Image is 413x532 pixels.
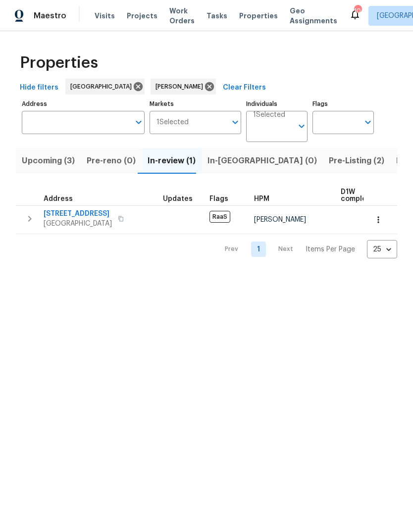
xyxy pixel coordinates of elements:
[132,115,146,129] button: Open
[16,79,62,97] button: Hide filters
[70,82,136,92] span: [GEOGRAPHIC_DATA]
[206,12,227,19] span: Tasks
[155,82,207,92] span: [PERSON_NAME]
[290,6,337,26] span: Geo Assignments
[361,115,375,129] button: Open
[22,101,145,107] label: Address
[163,195,193,202] span: Updates
[150,101,242,107] label: Markets
[295,119,309,133] button: Open
[254,216,306,223] span: [PERSON_NAME]
[367,237,397,262] div: 25
[306,244,355,254] p: Items Per Page
[169,6,195,26] span: Work Orders
[209,211,230,223] span: RaaS
[354,6,361,16] div: 10
[239,11,278,21] span: Properties
[20,82,58,94] span: Hide filters
[215,240,397,258] nav: Pagination Navigation
[151,79,216,95] div: [PERSON_NAME]
[95,11,115,21] span: Visits
[246,101,308,107] label: Individuals
[253,111,285,119] span: 1 Selected
[44,209,112,219] span: [STREET_ADDRESS]
[20,58,98,68] span: Properties
[22,154,75,168] span: Upcoming (3)
[329,154,384,168] span: Pre-Listing (2)
[34,11,66,21] span: Maestro
[228,115,242,129] button: Open
[251,242,266,257] a: Goto page 1
[156,118,189,127] span: 1 Selected
[223,82,266,94] span: Clear Filters
[148,154,196,168] span: In-review (1)
[207,154,317,168] span: In-[GEOGRAPHIC_DATA] (0)
[65,79,145,95] div: [GEOGRAPHIC_DATA]
[209,195,228,202] span: Flags
[44,219,112,229] span: [GEOGRAPHIC_DATA]
[87,154,136,168] span: Pre-reno (0)
[127,11,157,21] span: Projects
[312,101,374,107] label: Flags
[44,195,73,202] span: Address
[254,195,269,202] span: HPM
[219,79,270,97] button: Clear Filters
[341,189,374,202] span: D1W complete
